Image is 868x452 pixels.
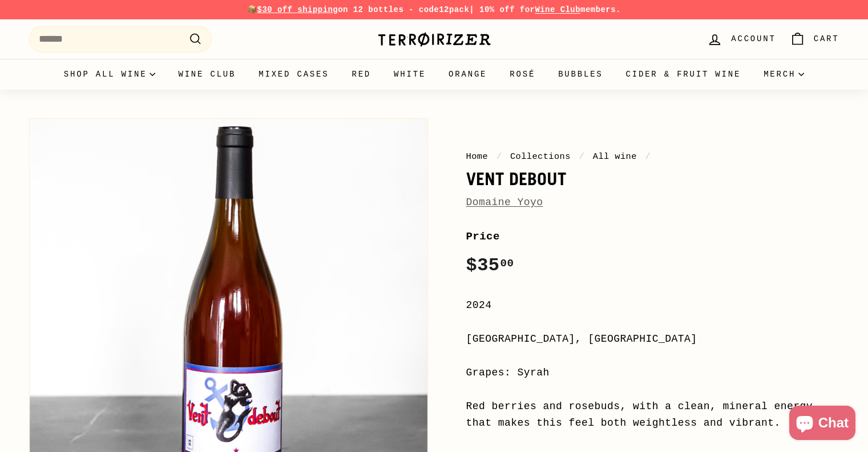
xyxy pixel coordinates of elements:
label: Price [466,228,839,245]
span: $35 [466,255,514,276]
a: Cart [783,22,846,56]
a: Mixed Cases [247,59,340,90]
strong: 12pack [439,5,469,14]
summary: Shop all wine [53,59,167,90]
a: Cider & Fruit Wine [615,59,753,90]
summary: Merch [752,59,815,90]
div: 2024 [466,297,839,314]
span: / [643,151,654,162]
a: All wine [593,151,637,162]
div: Grapes: Syrah [466,365,839,381]
span: / [576,151,588,162]
a: Bubbles [547,59,614,90]
a: Collections [510,151,571,162]
a: White [382,59,437,90]
span: Account [731,33,776,45]
div: Primary [6,59,862,90]
a: Wine Club [535,5,580,14]
inbox-online-store-chat: Shopify online store chat [786,406,859,443]
span: $30 off shipping [257,5,338,14]
a: Wine Club [167,59,247,90]
a: Red [340,59,382,90]
div: [GEOGRAPHIC_DATA], [GEOGRAPHIC_DATA] [466,331,839,347]
h1: Vent Debout [466,169,839,189]
a: Domaine Yoyo [466,197,543,208]
a: Home [466,151,488,162]
sup: 00 [500,257,514,270]
span: Cart [814,33,839,45]
a: Orange [437,59,498,90]
span: / [494,151,505,162]
div: Red berries and rosebuds, with a clean, mineral energy that makes this feel both weightless and v... [466,398,839,431]
p: 📦 on 12 bottles - code | 10% off for members. [29,3,839,16]
a: Account [700,22,782,56]
nav: breadcrumbs [466,150,839,163]
a: Rosé [498,59,547,90]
